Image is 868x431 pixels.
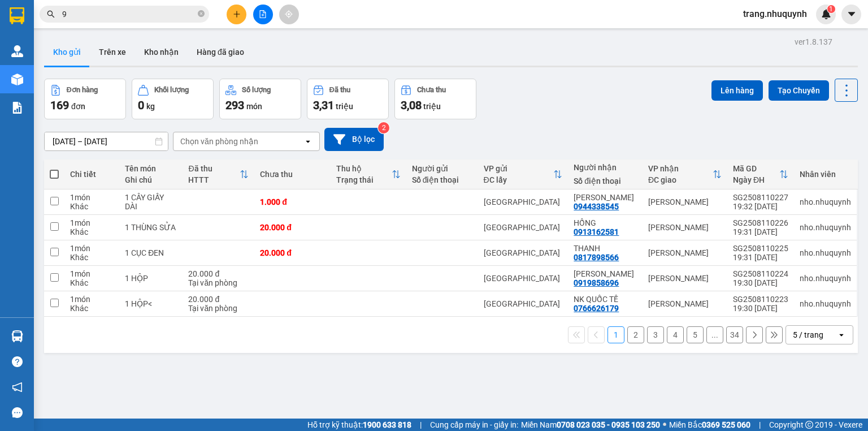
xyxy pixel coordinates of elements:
div: [PERSON_NAME] [648,299,722,308]
div: nho.nhuquynh [800,197,851,206]
div: Chưa thu [417,86,446,94]
img: logo-vxr [10,7,24,24]
button: Tạo Chuyến [769,80,829,101]
span: đơn [71,102,85,111]
button: Trên xe [90,38,135,66]
div: VP nhận [648,164,713,173]
button: Khối lượng0kg [132,79,214,119]
div: ĐC lấy [484,175,554,184]
div: Người nhận [574,163,637,172]
div: Khác [70,202,114,211]
div: ver 1.8.137 [795,36,832,48]
div: HẢI TIẾN [574,193,637,202]
div: Tên món [125,164,177,173]
div: Ghi chú [125,175,177,184]
img: warehouse-icon [11,45,23,57]
span: copyright [805,421,813,429]
div: 1 HỘP< [125,299,177,308]
span: file-add [259,10,267,18]
th: Toggle SortBy [331,160,406,189]
button: Bộ lọc [324,128,384,151]
div: Chọn văn phòng nhận [180,136,258,147]
div: 0919858696 [574,278,619,287]
span: món [246,102,262,111]
div: 19:31 [DATE] [733,253,788,262]
span: close-circle [198,10,205,17]
div: nho.nhuquynh [800,299,851,308]
button: 4 [667,326,684,343]
span: caret-down [847,9,857,19]
div: 1 món [70,193,114,202]
button: Số lượng293món [219,79,301,119]
span: search [47,10,55,18]
button: plus [227,5,246,24]
div: nho.nhuquynh [800,223,851,232]
div: Khác [70,278,114,287]
div: HỒNG [574,218,637,227]
div: [GEOGRAPHIC_DATA] [484,274,563,283]
div: [GEOGRAPHIC_DATA] [484,197,563,206]
div: Đã thu [329,86,350,94]
div: [PERSON_NAME] [648,274,722,283]
th: Toggle SortBy [183,160,254,189]
button: Chưa thu3,08 triệu [394,79,476,119]
span: message [12,407,23,418]
span: 3,08 [401,98,422,112]
span: kg [146,102,155,111]
div: HTTT [188,175,240,184]
div: Số điện thoại [574,176,637,186]
sup: 1 [827,5,835,13]
div: Tại văn phòng [188,304,249,313]
div: Thu hộ [336,164,392,173]
span: aim [285,10,293,18]
div: 0944338545 [574,202,619,211]
div: 1 CÂY GIẤY DÀI [125,193,177,211]
button: caret-down [841,5,861,24]
span: Cung cấp máy in - giấy in: [430,419,518,431]
span: | [759,419,761,431]
div: Trạng thái [336,175,392,184]
button: file-add [253,5,273,24]
div: Chưa thu [260,170,324,179]
button: Hàng đã giao [188,38,253,66]
button: Kho gửi [44,38,90,66]
div: Người gửi [412,164,472,173]
div: Nhân viên [800,170,851,179]
div: 1 món [70,218,114,227]
div: 19:32 [DATE] [733,202,788,211]
div: 19:30 [DATE] [733,278,788,287]
span: 293 [225,98,244,112]
div: Đơn hàng [67,86,98,94]
div: 1 món [70,269,114,278]
span: Miền Nam [521,419,660,431]
span: 1 [829,5,833,13]
div: SG2508110225 [733,244,788,253]
div: 19:31 [DATE] [733,227,788,236]
div: NK QUỐC TẾ [574,295,637,304]
div: 1.000 đ [260,197,324,206]
button: Đã thu3,31 triệu [307,79,389,119]
div: Đã thu [188,164,240,173]
img: solution-icon [11,102,23,114]
div: 1 món [70,295,114,304]
th: Toggle SortBy [643,160,727,189]
span: trang.nhuquynh [734,7,816,21]
div: 20.000 đ [260,223,324,232]
strong: 1900 633 818 [363,420,411,429]
svg: open [303,137,313,146]
div: [GEOGRAPHIC_DATA] [484,248,563,257]
th: Toggle SortBy [478,160,568,189]
span: 169 [50,98,69,112]
div: 1 HỘP [125,274,177,283]
div: 1 CỤC ĐEN [125,248,177,257]
div: Chi tiết [70,170,114,179]
div: Tại văn phòng [188,278,249,287]
div: 0817898566 [574,253,619,262]
div: [PERSON_NAME] [648,248,722,257]
button: 5 [687,326,704,343]
div: CẨM HỒNG [574,269,637,278]
div: SG2508110223 [733,295,788,304]
div: [GEOGRAPHIC_DATA] [484,299,563,308]
span: | [420,419,422,431]
div: nho.nhuquynh [800,274,851,283]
